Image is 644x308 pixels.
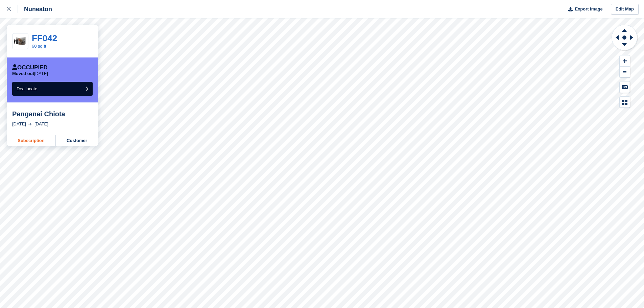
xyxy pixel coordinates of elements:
[18,5,52,13] div: Nuneaton
[575,6,602,13] span: Export Image
[12,121,26,127] div: [DATE]
[12,71,48,76] p: [DATE]
[12,110,93,118] div: Panganai Chiota
[620,81,630,93] button: Keyboard Shortcuts
[28,123,32,125] img: arrow-right-light-icn-cde0832a797a2874e46488d9cf13f60e5c3a73dbe684e267c42b8395dfbc2abf.svg
[32,44,46,49] a: 60 sq ft
[620,97,630,108] button: Map Legend
[12,71,34,76] span: Moved out
[620,55,630,67] button: Zoom In
[12,64,48,71] div: Occupied
[564,4,603,15] button: Export Image
[7,135,56,146] a: Subscription
[611,4,639,15] a: Edit Map
[620,67,630,78] button: Zoom Out
[34,121,48,127] div: [DATE]
[12,82,93,96] button: Deallocate
[32,33,57,43] a: FF042
[13,35,28,47] img: 60-sqft-unit.jpg
[56,135,98,146] a: Customer
[17,86,37,91] span: Deallocate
